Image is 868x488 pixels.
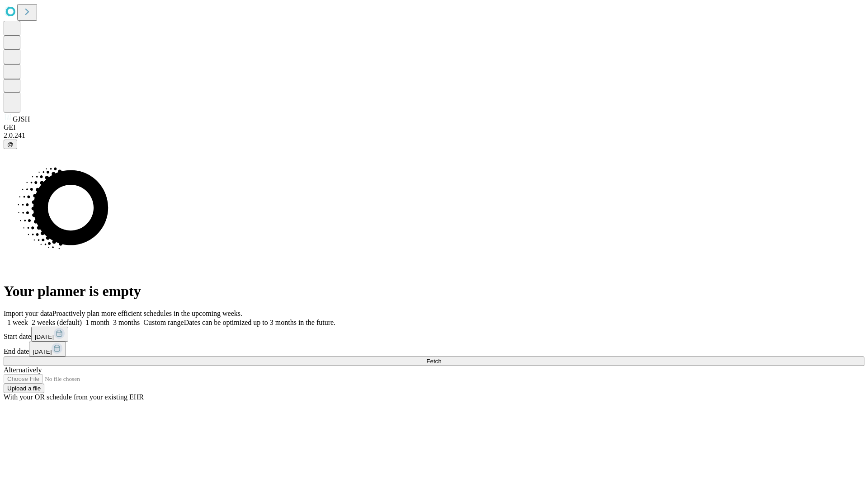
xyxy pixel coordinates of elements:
span: Proactively plan more efficient schedules in the upcoming weeks. [52,310,242,317]
span: Fetch [426,358,441,365]
span: 2 weeks (default) [32,319,82,326]
span: @ [7,141,14,148]
span: 1 week [7,319,28,326]
div: GEI [4,123,864,131]
span: [DATE] [33,348,52,355]
span: Custom range [143,319,184,326]
span: With your OR schedule from your existing EHR [4,393,144,401]
span: Alternatively [4,366,42,374]
button: @ [4,140,17,149]
span: Dates can be optimized up to 3 months in the future. [184,319,335,326]
div: 2.0.241 [4,131,864,140]
button: [DATE] [29,342,66,357]
span: 3 months [113,319,140,326]
span: GJSH [13,115,30,123]
h1: Your planner is empty [4,283,864,300]
span: Import your data [4,310,52,317]
button: Fetch [4,357,864,366]
button: Upload a file [4,384,44,393]
div: Start date [4,327,864,342]
span: 1 month [85,319,109,326]
span: [DATE] [35,333,54,340]
button: [DATE] [31,327,68,342]
div: End date [4,342,864,357]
